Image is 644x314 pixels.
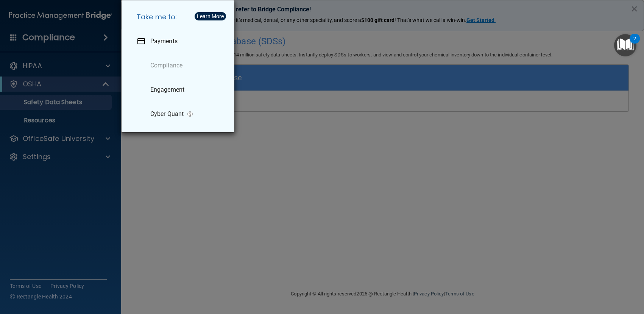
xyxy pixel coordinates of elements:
a: Cyber Quant [131,103,228,125]
div: 2 [633,39,636,48]
div: Learn More [197,14,224,19]
h5: Take me to: [131,6,228,28]
a: Compliance [131,55,228,76]
button: Learn More [195,12,226,20]
button: Open Resource Center, 2 new notifications [614,34,636,56]
p: Cyber Quant [150,110,184,118]
a: Engagement [131,79,228,100]
p: Payments [150,37,178,45]
a: Payments [131,31,228,52]
p: Engagement [150,86,184,94]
